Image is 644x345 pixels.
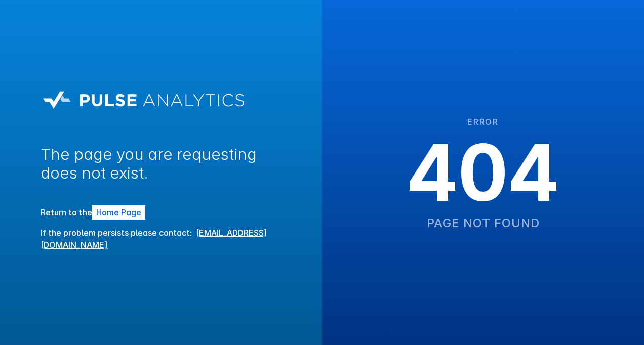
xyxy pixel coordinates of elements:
div: 404 [407,97,559,248]
a: Home Page [92,205,145,220]
img: pulse-logo-full-white.svg [43,86,246,114]
p: If the problem persists please contact: [41,227,281,251]
h1: The page you are requesting does not exist. [41,145,281,182]
a: [EMAIL_ADDRESS][DOMAIN_NAME] [41,228,267,250]
h3: Page Not Found [407,198,559,248]
h3: Error [407,97,559,147]
p: Return to the [41,206,281,219]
